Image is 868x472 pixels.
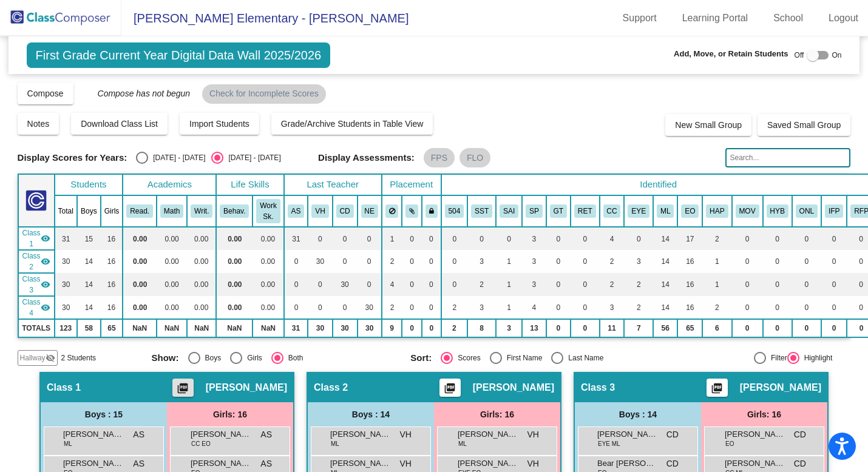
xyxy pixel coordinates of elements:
[253,250,283,273] td: 0.00
[496,319,522,337] td: 3
[574,204,596,218] button: RET
[333,319,358,337] td: 30
[613,8,666,28] a: Support
[677,195,702,227] th: English Only, IFEP, LFEP
[281,119,424,129] span: Grade/Archive Students in Table View
[597,428,658,440] span: [PERSON_NAME]
[55,227,77,250] td: 31
[283,352,303,363] div: Both
[55,319,77,337] td: 123
[123,227,157,250] td: 0.00
[172,379,194,397] button: Print Students Details
[216,227,253,250] td: 0.00
[546,296,571,319] td: 0
[673,8,758,28] a: Learning Portal
[223,152,280,163] div: [DATE] - [DATE]
[63,428,124,440] span: [PERSON_NAME]
[167,402,293,426] div: Girls: 16
[148,152,205,163] div: [DATE] - [DATE]
[284,319,308,337] td: 31
[330,428,391,440] span: [PERSON_NAME]
[101,296,123,319] td: 16
[27,89,64,98] span: Compose
[799,352,833,363] div: Highlight
[600,319,625,337] td: 11
[216,319,253,337] td: NaN
[467,195,496,227] th: Student Study Team
[702,296,731,319] td: 2
[382,195,402,227] th: Keep away students
[220,204,249,218] button: Behav.
[763,195,792,227] th: Hybrid
[157,227,187,250] td: 0.00
[422,227,441,250] td: 0
[467,319,496,337] td: 8
[41,280,50,289] mat-icon: visibility
[821,273,847,296] td: 0
[677,227,702,250] td: 17
[496,296,522,319] td: 1
[758,114,850,136] button: Saved Small Group
[550,204,567,218] button: GT
[496,227,522,250] td: 0
[157,296,187,319] td: 0.00
[459,148,490,167] mat-chip: FLO
[123,250,157,273] td: 0.00
[361,204,378,218] button: NE
[382,273,402,296] td: 4
[123,273,157,296] td: 0.00
[600,227,625,250] td: 4
[677,296,702,319] td: 16
[191,204,212,218] button: Writ.
[101,227,123,250] td: 16
[707,379,728,397] button: Print Students Details
[41,303,50,312] mat-icon: visibility
[653,227,677,250] td: 14
[22,228,41,249] span: Class 1
[422,319,441,337] td: 0
[358,273,382,296] td: 0
[187,250,216,273] td: 0.00
[61,352,96,363] span: 2 Students
[624,296,653,319] td: 2
[681,204,699,218] button: EO
[732,227,763,250] td: 0
[18,152,127,163] span: Display Scores for Years:
[22,251,41,272] span: Class 2
[271,113,433,135] button: Grade/Archive Students in Table View
[18,319,55,337] td: TOTALS
[18,296,55,319] td: Nancy Espana - No Class Name
[308,402,434,426] div: Boys : 14
[792,250,821,273] td: 0
[434,402,560,426] div: Girls: 16
[216,273,253,296] td: 0.00
[458,428,518,440] span: [PERSON_NAME]
[358,195,382,227] th: Nancy Espana
[136,152,280,164] mat-radio-group: Select an option
[422,195,441,227] th: Keep with teacher
[284,174,382,195] th: Last Teacher
[571,319,600,337] td: 0
[382,174,441,195] th: Placement
[410,352,432,363] span: Sort:
[571,250,600,273] td: 0
[500,204,518,218] button: SAI
[764,8,813,28] a: School
[571,195,600,227] th: Retained
[441,227,468,250] td: 0
[725,148,850,167] input: Search...
[382,227,402,250] td: 1
[27,42,331,68] span: First Grade Current Year Digital Data Wall 2025/2026
[314,382,348,394] span: Class 2
[792,319,821,337] td: 0
[441,273,468,296] td: 0
[22,274,41,295] span: Class 3
[400,428,412,441] span: VH
[187,296,216,319] td: 0.00
[740,382,821,394] span: [PERSON_NAME]
[284,195,308,227] th: Ana Silva
[402,250,422,273] td: 0
[180,113,259,135] button: Import Students
[571,227,600,250] td: 0
[467,250,496,273] td: 3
